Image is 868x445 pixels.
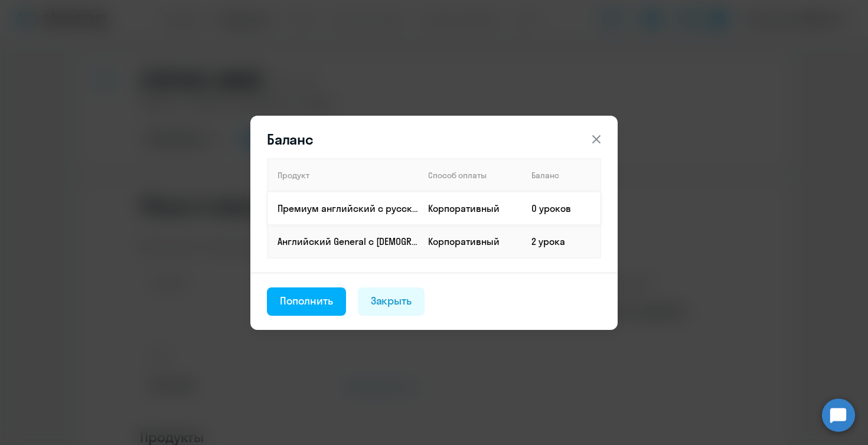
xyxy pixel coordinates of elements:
td: 2 урока [522,225,601,258]
p: Английский General с [DEMOGRAPHIC_DATA] преподавателем [278,235,418,248]
td: Корпоративный [419,225,522,258]
th: Продукт [267,159,419,192]
th: Баланс [522,159,601,192]
header: Баланс [250,130,618,149]
th: Способ оплаты [419,159,522,192]
div: Закрыть [371,293,412,309]
p: Премиум английский с русскоговорящим преподавателем [278,202,418,215]
td: Корпоративный [419,192,522,225]
div: Пополнить [280,293,333,309]
button: Закрыть [358,287,425,316]
td: 0 уроков [522,192,601,225]
button: Пополнить [267,287,346,316]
